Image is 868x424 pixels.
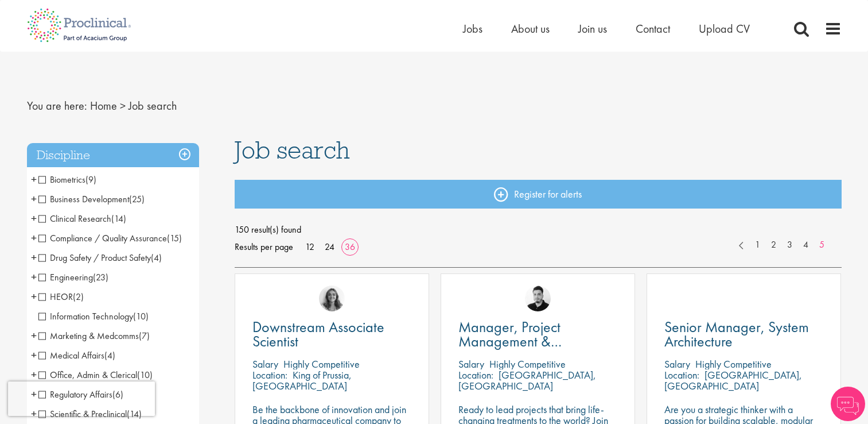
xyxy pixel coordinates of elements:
span: Office, Admin & Clerical [38,369,153,381]
span: Business Development [38,193,129,205]
a: Senior Manager, System Architecture [664,320,823,349]
span: Location: [458,368,493,381]
span: Medical Affairs [38,349,104,361]
a: Register for alerts [235,180,842,209]
span: (10) [133,310,149,322]
a: 2 [765,238,782,252]
iframe: reCAPTCHA [8,381,155,416]
span: + [31,366,37,383]
span: + [31,229,37,246]
span: > [120,98,126,113]
span: (23) [93,271,108,283]
span: + [31,327,37,344]
span: Salary [252,357,278,371]
span: Salary [664,357,690,371]
span: Salary [458,357,484,371]
span: Clinical Research [38,213,111,225]
span: Engineering [38,271,93,283]
span: Job search [235,134,350,165]
span: 150 result(s) found [235,221,842,238]
h3: Discipline [27,143,199,168]
a: Upload CV [699,21,750,36]
a: Jobs [463,21,482,36]
span: Biometrics [38,174,96,186]
a: 36 [341,241,359,253]
span: Results per page [235,238,293,256]
span: Marketing & Medcomms [38,330,139,342]
span: (4) [104,349,115,361]
p: Highly Competitive [283,357,360,371]
a: 3 [781,238,798,252]
span: + [31,288,37,305]
span: Business Development [38,193,145,205]
span: (4) [151,252,162,264]
span: You are here: [27,98,87,113]
span: + [31,190,37,207]
span: Downstream Associate Scientist [252,317,384,351]
span: + [31,249,37,266]
span: Information Technology [38,310,149,322]
span: Clinical Research [38,213,126,225]
img: Anderson Maldonado [525,286,551,311]
a: Contact [636,21,670,36]
a: Downstream Associate Scientist [252,320,411,349]
p: Highly Competitive [695,357,772,371]
img: Jackie Cerchio [319,286,345,311]
a: breadcrumb link [90,98,117,113]
a: 1 [749,238,766,252]
span: Compliance / Quality Assurance [38,232,182,244]
span: (9) [85,174,96,186]
a: 24 [321,241,338,253]
span: (7) [139,330,150,342]
span: (25) [129,193,145,205]
a: 12 [301,241,318,253]
span: + [31,210,37,227]
a: Join us [578,21,607,36]
p: Highly Competitive [489,357,566,371]
span: (15) [167,232,182,244]
span: Marketing & Medcomms [38,330,150,342]
p: [GEOGRAPHIC_DATA], [GEOGRAPHIC_DATA] [664,368,802,392]
span: Job search [129,98,177,113]
span: (14) [111,213,126,225]
a: About us [511,21,550,36]
span: HEOR [38,291,73,303]
span: Drug Safety / Product Safety [38,252,162,264]
span: Information Technology [38,310,133,322]
a: 5 [813,238,830,252]
span: Medical Affairs [38,349,115,361]
span: Location: [252,368,287,381]
span: + [31,268,37,286]
span: + [31,171,37,188]
span: Manager, Project Management & Operational Delivery [458,317,582,365]
span: Compliance / Quality Assurance [38,232,167,244]
span: Drug Safety / Product Safety [38,252,151,264]
a: 4 [797,238,814,252]
p: [GEOGRAPHIC_DATA], [GEOGRAPHIC_DATA] [458,368,596,392]
span: Location: [664,368,699,381]
span: Biometrics [38,174,85,186]
img: Chatbot [831,387,865,421]
span: + [31,346,37,364]
a: Manager, Project Management & Operational Delivery [458,320,617,349]
span: (2) [73,291,84,303]
span: Senior Manager, System Architecture [664,317,809,351]
p: King of Prussia, [GEOGRAPHIC_DATA] [252,368,352,392]
span: (10) [137,369,153,381]
span: HEOR [38,291,84,303]
span: Office, Admin & Clerical [38,369,137,381]
span: Engineering [38,271,108,283]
